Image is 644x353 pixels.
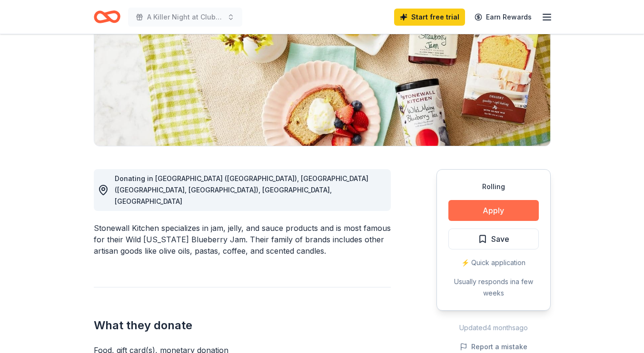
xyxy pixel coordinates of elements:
[448,181,539,192] div: Rolling
[128,8,242,27] button: A Killer Night at Club 85
[469,9,537,26] a: Earn Rewards
[448,229,539,249] button: Save
[436,322,551,334] div: Updated 4 months ago
[491,233,509,245] span: Save
[448,200,539,221] button: Apply
[94,222,391,257] div: Stonewall Kitchen specializes in jam, jelly, and sauce products and is most famous for their Wild...
[147,11,223,23] span: A Killer Night at Club 85
[448,276,539,299] div: Usually responds in a few weeks
[394,9,465,26] a: Start free trial
[448,257,539,268] div: ⚡️ Quick application
[94,6,120,28] a: Home
[460,341,527,353] button: Report a mistake
[115,174,368,205] span: Donating in [GEOGRAPHIC_DATA] ([GEOGRAPHIC_DATA]), [GEOGRAPHIC_DATA] ([GEOGRAPHIC_DATA], [GEOGRAP...
[94,318,391,333] h2: What they donate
